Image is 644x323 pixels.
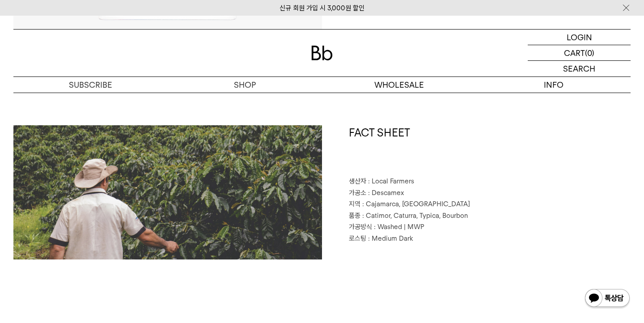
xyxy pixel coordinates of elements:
a: CART (0) [528,45,631,61]
img: 로고 [311,46,333,60]
img: 페루 디카페인 [13,125,322,259]
span: 가공소 [349,189,366,197]
a: LOGIN [528,30,631,45]
a: SUBSCRIBE [13,77,168,93]
span: : Cajamarca, [GEOGRAPHIC_DATA] [362,200,470,208]
span: 품종 [349,212,360,220]
p: LOGIN [567,30,592,45]
span: : Local Farmers [368,177,414,185]
p: SEARCH [563,61,595,76]
p: (0) [585,45,594,60]
span: : Washed | MWP [374,223,424,231]
span: 로스팅 [349,234,366,242]
h1: FACT SHEET [349,125,631,176]
p: WHOLESALE [322,77,476,93]
p: INFO [476,77,631,93]
span: 생산자 [349,177,366,185]
span: 가공방식 [349,223,372,231]
img: 카카오톡 채널 1:1 채팅 버튼 [584,288,631,310]
span: : Medium Dark [368,234,413,242]
span: : Descamex [368,189,404,197]
a: 신규 회원 가입 시 3,000원 할인 [280,4,364,12]
span: 지역 [349,200,360,208]
a: SHOP [168,77,322,93]
p: CART [564,45,585,60]
span: : Catimor, Caturra, Typica, Bourbon [362,212,468,220]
